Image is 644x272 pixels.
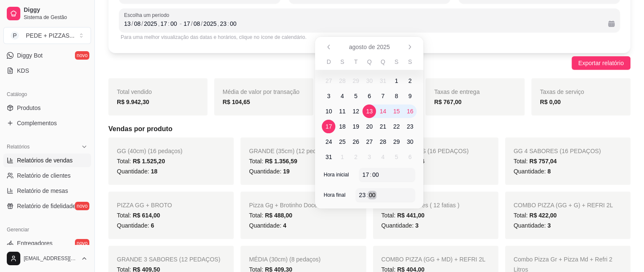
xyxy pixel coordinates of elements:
span: sábado, 23 de agosto de 2025 [403,120,417,133]
span: sexta-feira, 1 de agosto de 2025 [390,74,403,88]
div: : [365,191,369,199]
span: 28 [339,77,346,85]
span: Hoje, quarta-feira, 20 de agosto de 2025 [362,120,376,133]
span: 2 [408,77,412,85]
span: 27 [326,77,332,85]
span: 1 [340,153,344,161]
span: Diggy [24,6,88,14]
span: Quantidade: [249,222,286,229]
span: quarta-feira, 6 de agosto de 2025 [362,89,376,103]
span: Quantidade: [381,222,419,229]
span: terça-feira, 2 de setembro de 2025 [349,150,362,164]
span: R$ 1.525,20 [133,158,165,165]
span: Produtos [17,104,41,112]
span: 19 [353,122,359,131]
span: sexta-feira, 15 de agosto de 2025 selecionado [390,104,403,118]
span: 3 [547,222,551,229]
span: S [408,58,412,66]
span: Complementos [17,119,57,127]
span: R$ 614,00 [133,212,160,219]
span: T [354,58,358,66]
span: 4 [381,153,384,161]
span: Relatórios de vendas [17,156,73,165]
span: Total: [381,212,425,219]
span: Total: [249,158,297,165]
div: Gerenciar [3,223,91,236]
span: 31 [326,153,332,161]
span: sábado, 6 de setembro de 2025 [403,150,417,164]
span: 6 [368,92,371,100]
span: 10 [326,107,332,115]
span: segunda-feira, 28 de julho de 2025 [335,74,349,88]
span: Quantidade: [514,222,551,229]
span: MÉDIA (30cm) (8 pedaços) [249,256,321,263]
div: hora, Data inicial, [160,19,168,28]
span: 6 [151,222,154,229]
div: mês, Data final, [193,19,201,28]
span: 13 [366,107,373,115]
span: 4 [283,222,286,229]
span: P [11,31,19,40]
button: Calendário [605,17,618,30]
span: quinta-feira, 21 de agosto de 2025 [376,120,390,133]
span: Exportar relatório [578,58,624,68]
span: domingo, 3 de agosto de 2025 [322,89,335,103]
span: segunda-feira, 25 de agosto de 2025 [335,135,349,148]
span: 30 [407,137,414,146]
span: Total: [249,212,292,219]
span: GRANDE 3 SABORES (12 PEDAÇOS) [117,256,220,263]
span: Entregadores [17,239,53,247]
div: / [141,19,144,28]
span: quinta-feira, 4 de setembro de 2025 [376,150,390,164]
span: - [180,19,182,29]
span: R$ 488,00 [265,212,293,219]
div: / [200,19,203,28]
div: Data final [183,19,601,29]
div: Para uma melhor visualização das datas e horários, clique no ícone de calendário. [121,34,618,41]
span: segunda-feira, 4 de agosto de 2025 [335,89,349,103]
button: Select a team [3,27,91,44]
span: Escolha um período [124,12,615,19]
div: hora, [358,191,367,199]
button: Anterior [322,40,335,54]
span: Relatório de fidelidade [17,202,76,210]
div: mês, Data inicial, [133,19,141,28]
span: 26 [353,137,359,146]
strong: R$ 767,00 [434,99,462,105]
span: 17 [326,122,332,131]
span: GG 3 SABORES (16 PEDAÇOS) [381,148,469,154]
span: terça-feira, 29 de julho de 2025 [349,74,362,88]
div: minuto, Data final, [229,19,238,28]
span: 20 [366,122,373,131]
span: sexta-feira, 29 de agosto de 2025 [390,135,403,148]
div: ano, Data final, [202,19,217,28]
span: quinta-feira, 31 de julho de 2025 [376,74,390,88]
span: quinta-feira, 14 de agosto de 2025 selecionado [376,104,390,118]
span: COMBO PIZZA (GG + G) + REFRI 2L [514,202,613,209]
span: Total: [117,212,160,219]
span: quinta-feira, 7 de agosto de 2025 [376,89,390,103]
span: 24 [326,137,332,146]
span: Taxas de serviço [540,88,584,95]
span: quarta-feira, 27 de agosto de 2025 [362,135,376,148]
div: / [190,19,193,28]
div: minuto, [371,170,380,179]
div: agosto de 2025 [315,37,423,209]
h5: Vendas por produto [108,124,630,134]
span: 25 [339,137,346,146]
div: minuto, [368,191,376,199]
span: 2 [354,153,357,161]
span: Taxas de entrega [434,88,479,95]
span: Total: [514,212,557,219]
span: sexta-feira, 8 de agosto de 2025 [390,89,403,103]
span: PIZZA GG + BROTO [117,202,172,209]
span: Total vendido [117,88,152,95]
span: 28 [380,137,387,146]
span: sexta-feira, 22 de agosto de 2025 [390,120,403,133]
div: hora, [362,170,370,179]
span: [EMAIL_ADDRESS][DOMAIN_NAME] [24,255,77,262]
span: Relatório de clientes [17,171,71,180]
div: : [227,19,230,28]
span: 8 [395,92,398,100]
span: 21 [380,122,387,131]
